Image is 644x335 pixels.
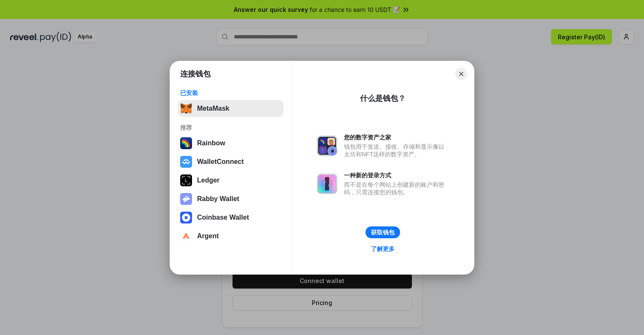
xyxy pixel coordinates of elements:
button: Coinbase Wallet [178,209,284,226]
img: svg+xml,%3Csvg%20fill%3D%22none%22%20height%3D%2233%22%20viewBox%3D%220%200%2035%2033%22%20width%... [180,103,192,114]
div: Ledger [197,177,219,184]
img: svg+xml,%3Csvg%20width%3D%22120%22%20height%3D%22120%22%20viewBox%3D%220%200%20120%20120%22%20fil... [180,137,192,149]
h1: 连接钱包 [180,69,211,79]
div: 一种新的登录方式 [344,172,449,179]
a: 了解更多 [366,243,400,254]
div: 已安装 [180,89,281,97]
button: 获取钱包 [365,226,400,238]
div: 推荐 [180,124,281,131]
img: svg+xml,%3Csvg%20xmlns%3D%22http%3A%2F%2Fwww.w3.org%2F2000%2Fsvg%22%20width%3D%2228%22%20height%3... [180,174,192,186]
img: svg+xml,%3Csvg%20width%3D%2228%22%20height%3D%2228%22%20viewBox%3D%220%200%2028%2028%22%20fill%3D... [180,230,192,242]
div: 什么是钱包？ [360,93,406,103]
button: MetaMask [178,100,284,117]
div: 钱包用于发送、接收、存储和显示像以太坊和NFT这样的数字资产。 [344,143,449,158]
div: MetaMask [197,105,229,112]
div: Rainbow [197,139,225,147]
div: Rabby Wallet [197,195,239,203]
button: Close [455,68,467,80]
button: Rainbow [178,135,284,152]
div: WalletConnect [197,158,244,166]
img: svg+xml,%3Csvg%20width%3D%2228%22%20height%3D%2228%22%20viewBox%3D%220%200%2028%2028%22%20fill%3D... [180,156,192,168]
img: svg+xml,%3Csvg%20width%3D%2228%22%20height%3D%2228%22%20viewBox%3D%220%200%2028%2028%22%20fill%3D... [180,212,192,223]
div: 获取钱包 [371,229,395,236]
button: Ledger [178,172,284,189]
div: 了解更多 [371,245,395,253]
div: Argent [197,232,219,240]
img: svg+xml,%3Csvg%20xmlns%3D%22http%3A%2F%2Fwww.w3.org%2F2000%2Fsvg%22%20fill%3D%22none%22%20viewBox... [317,136,337,156]
img: svg+xml,%3Csvg%20xmlns%3D%22http%3A%2F%2Fwww.w3.org%2F2000%2Fsvg%22%20fill%3D%22none%22%20viewBox... [317,174,337,194]
div: 您的数字资产之家 [344,133,449,141]
img: svg+xml,%3Csvg%20xmlns%3D%22http%3A%2F%2Fwww.w3.org%2F2000%2Fsvg%22%20fill%3D%22none%22%20viewBox... [180,193,192,205]
button: WalletConnect [178,153,284,170]
button: Argent [178,228,284,245]
button: Rabby Wallet [178,191,284,207]
div: 而不是在每个网站上创建新的账户和密码，只需连接您的钱包。 [344,181,449,196]
div: Coinbase Wallet [197,214,249,221]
